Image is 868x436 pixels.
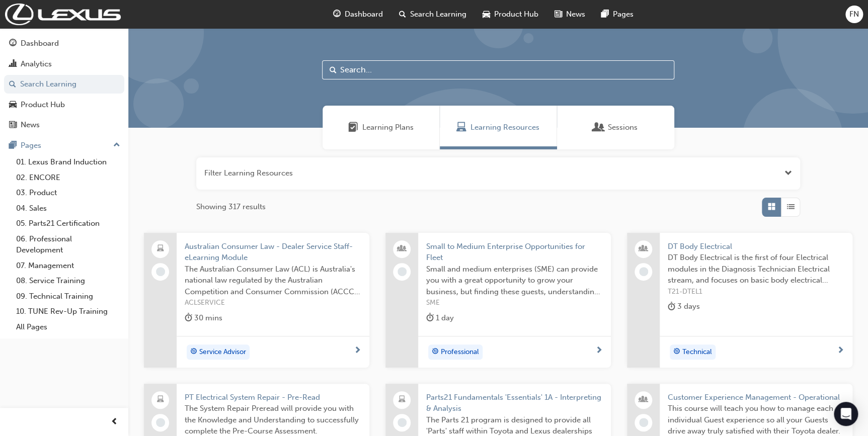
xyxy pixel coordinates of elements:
span: SME [426,297,603,309]
button: DashboardAnalyticsSearch LearningProduct HubNews [4,32,124,136]
input: Search... [322,60,674,79]
span: Service Advisor [199,346,246,358]
span: news-icon [9,121,17,130]
span: ACLSERVICE [185,297,361,309]
a: 01. Lexus Brand Induction [12,154,124,170]
div: Pages [21,140,41,151]
button: Open the filter [784,167,792,179]
span: guage-icon [9,39,17,48]
span: guage-icon [333,8,341,21]
span: Sessions [608,122,638,133]
span: laptop-icon [157,242,164,255]
a: DT Body ElectricalDT Body Electrical is the first of four Electrical modules in the Diagnosis Tec... [627,233,852,368]
span: T21-DTEL1 [668,286,844,298]
span: Learning Resources [470,122,539,133]
div: Open Intercom Messenger [834,402,858,426]
span: Showing 317 results [196,201,266,213]
span: DT Body Electrical [668,241,844,252]
span: people-icon [640,242,647,255]
span: PT Electrical System Repair - Pre-Read [185,392,361,403]
span: Australian Consumer Law - Dealer Service Staff- eLearning Module [185,241,361,264]
span: Professional [441,346,479,358]
span: next-icon [354,346,361,356]
span: Learning Resources [456,122,466,133]
a: 03. Product [12,185,124,201]
span: Pages [613,9,634,20]
span: up-icon [113,139,120,152]
span: Product Hub [494,9,538,20]
a: Product Hub [4,96,124,114]
a: Small to Medium Enterprise Opportunities for FleetSmall and medium enterprises (SME) can provide ... [385,233,611,368]
span: learningRecordVerb_NONE-icon [398,267,407,276]
span: Small and medium enterprises (SME) can provide you with a great opportunity to grow your business... [426,264,603,298]
span: News [566,9,585,20]
span: Learning Plans [348,122,358,133]
span: next-icon [595,346,603,356]
div: News [21,119,40,131]
a: Learning ResourcesLearning Resources [440,106,557,149]
span: learningRecordVerb_NONE-icon [156,418,165,427]
div: 1 day [426,312,454,324]
a: search-iconSearch Learning [391,4,475,25]
span: Learning Plans [362,122,414,133]
a: 07. Management [12,258,124,274]
span: pages-icon [9,141,17,150]
div: 3 days [668,300,700,313]
span: people-icon [640,393,647,406]
a: 10. TUNE Rev-Up Training [12,304,124,319]
a: 08. Service Training [12,273,124,289]
a: pages-iconPages [593,4,642,25]
span: prev-icon [111,416,118,428]
span: Parts21 Fundamentals 'Essentials' 1A - Interpreting & Analysis [426,392,603,414]
span: news-icon [555,8,562,21]
a: Australian Consumer Law - Dealer Service Staff- eLearning ModuleThe Australian Consumer Law (ACL)... [144,233,369,368]
a: SessionsSessions [557,106,674,149]
img: Trak [5,4,121,25]
a: 06. Professional Development [12,231,124,258]
button: Pages [4,136,124,155]
span: learningRecordVerb_NONE-icon [398,418,407,427]
span: target-icon [673,345,680,359]
div: 30 mins [185,312,222,324]
div: Analytics [21,58,52,70]
span: List [787,201,795,213]
span: laptop-icon [399,393,406,406]
span: chart-icon [9,60,17,69]
a: 05. Parts21 Certification [12,216,124,231]
span: Grid [768,201,775,213]
span: DT Body Electrical is the first of four Electrical modules in the Diagnosis Technician Electrical... [668,252,844,286]
div: Product Hub [21,99,65,111]
span: laptop-icon [157,393,164,406]
a: 04. Sales [12,201,124,216]
span: learningRecordVerb_NONE-icon [639,418,648,427]
a: 09. Technical Training [12,289,124,304]
span: duration-icon [185,312,192,324]
span: Search [330,64,337,76]
span: FN [849,9,859,20]
a: Dashboard [4,34,124,53]
span: search-icon [9,80,16,89]
span: The Australian Consumer Law (ACL) is Australia's national law regulated by the Australian Competi... [185,264,361,298]
button: FN [845,6,863,23]
span: Search Learning [410,9,466,20]
a: Search Learning [4,75,124,94]
span: next-icon [837,346,844,356]
span: Sessions [594,122,604,133]
span: target-icon [190,345,197,359]
span: duration-icon [426,312,434,324]
a: news-iconNews [546,4,593,25]
span: learningRecordVerb_NONE-icon [156,267,165,276]
a: 02. ENCORE [12,170,124,186]
span: duration-icon [668,300,675,313]
span: Dashboard [345,9,383,20]
span: people-icon [399,242,406,255]
span: Technical [682,346,712,358]
a: car-iconProduct Hub [475,4,546,25]
span: learningRecordVerb_NONE-icon [639,267,648,276]
a: Learning PlansLearning Plans [323,106,440,149]
span: target-icon [432,345,439,359]
a: All Pages [12,319,124,335]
